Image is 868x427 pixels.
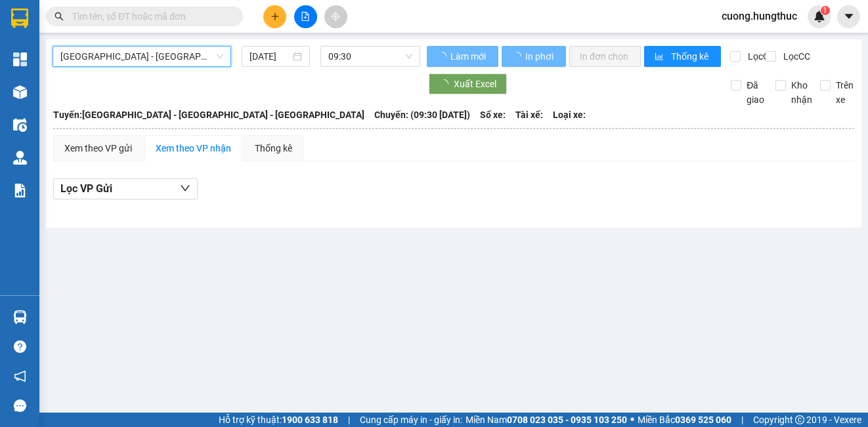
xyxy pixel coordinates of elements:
[60,47,223,66] span: Bắc Ninh - Hà Nội - Tân Kỳ
[331,12,340,21] span: aim
[294,5,317,28] button: file-add
[14,370,26,382] span: notification
[786,78,817,107] span: Kho nhận
[630,417,634,422] span: ⚪️
[38,10,137,119] b: XE GIƯỜNG NẰM CAO CẤP HÙNG THỤC
[778,49,812,64] span: Lọc CC
[13,118,27,132] img: warehouse-icon
[219,413,338,427] span: Hỗ trợ kỹ thuật:
[60,180,112,197] span: Lọc VP Gửi
[13,85,27,99] img: warehouse-icon
[741,78,770,107] span: Đã giao
[14,340,26,353] span: question-circle
[324,5,347,28] button: aim
[11,9,28,28] img: logo-vxr
[837,5,860,28] button: caret-down
[525,49,555,64] span: In phơi
[515,108,543,122] span: Tài xế:
[814,10,825,22] img: icon-new-feature
[180,183,190,193] span: down
[301,12,310,21] span: file-add
[437,52,448,61] span: loading
[156,141,231,155] div: Xem theo VP nhận
[54,12,64,21] span: search
[821,6,830,15] sup: 1
[7,34,32,100] img: logo.jpg
[271,12,280,21] span: plus
[512,52,523,61] span: loading
[507,415,627,425] strong: 0708 023 035 - 0935 103 250
[675,415,731,425] strong: 0369 525 060
[466,413,627,427] span: Miền Nam
[13,184,27,197] img: solution-icon
[741,413,743,427] span: |
[638,413,731,427] span: Miền Bắc
[64,141,132,155] div: Xem theo VP gửi
[553,108,586,122] span: Loại xe:
[72,9,227,24] input: Tìm tên, số ĐT hoặc mã đơn
[823,6,827,15] span: 1
[374,108,470,122] span: Chuyến: (09:30 [DATE])
[429,73,507,94] button: Xuất Excel
[360,413,462,427] span: Cung cấp máy in - giấy in:
[795,415,804,424] span: copyright
[711,8,808,24] span: cuong.hungthuc
[13,310,27,324] img: warehouse-icon
[53,110,364,120] b: Tuyến: [GEOGRAPHIC_DATA] - [GEOGRAPHIC_DATA] - [GEOGRAPHIC_DATA]
[13,151,27,165] img: warehouse-icon
[569,46,641,67] button: In đơn chọn
[644,46,721,67] button: bar-chartThống kê
[480,108,506,122] span: Số xe:
[502,46,566,67] button: In phơi
[671,49,710,64] span: Thống kê
[655,52,666,62] span: bar-chart
[263,5,286,28] button: plus
[255,141,292,155] div: Thống kê
[831,78,859,107] span: Trên xe
[328,47,412,66] span: 09:30
[53,178,198,199] button: Lọc VP Gửi
[13,52,27,66] img: dashboard-icon
[282,415,338,425] strong: 1900 633 818
[250,49,290,64] input: 13/08/2025
[843,10,855,22] span: caret-down
[743,49,777,64] span: Lọc CR
[450,49,488,64] span: Làm mới
[348,413,350,427] span: |
[427,46,498,67] button: Làm mới
[14,399,26,412] span: message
